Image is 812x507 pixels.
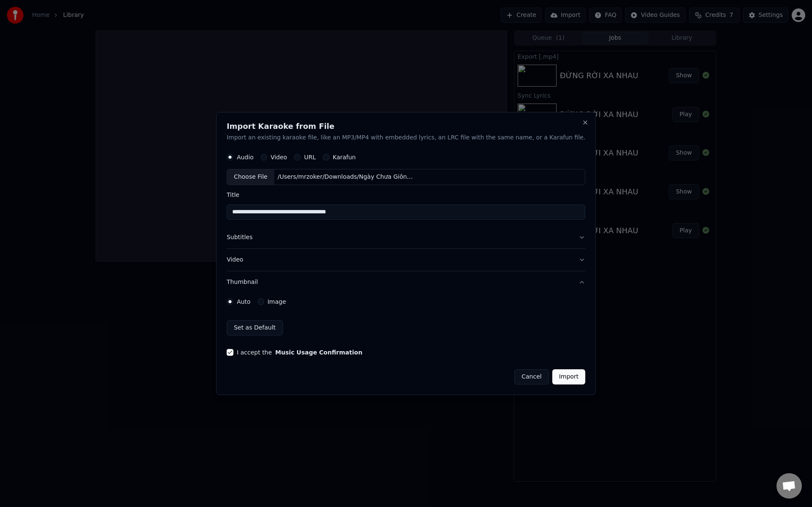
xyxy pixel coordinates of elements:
label: Karafun [333,154,356,160]
div: Thumbnail [227,293,585,342]
div: /Users/mrzoker/Downloads/Ngày Chưa Giông Bão - Cinematic Stems-2/Ngày Chưa Giông Bão - Ci... [274,173,418,181]
h2: Import Karaoke from File [227,123,585,130]
p: Import an existing karaoke file, like an MP3/MP4 with embedded lyrics, an LRC file with the same ... [227,134,585,142]
div: Choose File [227,169,274,185]
label: Image [267,299,286,305]
label: URL [304,154,316,160]
label: Auto [237,299,251,305]
label: Audio [237,154,254,160]
label: Title [227,192,585,198]
button: Cancel [514,369,549,384]
label: I accept the [237,349,362,355]
button: I accept the [275,349,362,355]
button: Subtitles [227,226,585,248]
button: Import [552,369,585,384]
button: Thumbnail [227,271,585,293]
label: Video [271,154,287,160]
button: Video [227,249,585,271]
button: Set as Default [227,320,283,335]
